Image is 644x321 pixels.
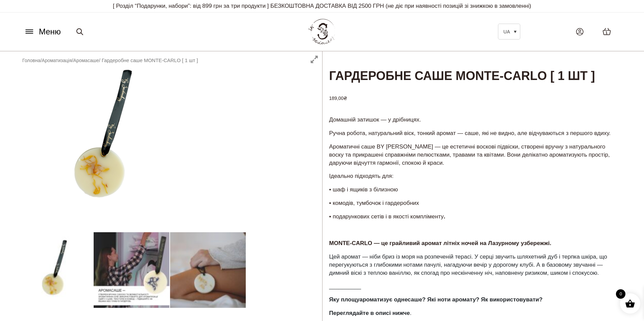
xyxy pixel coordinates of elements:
button: Меню [22,25,63,38]
h1: Гардеробне саше MONTE-CARLO [ 1 шт ] [323,51,627,85]
p: • шаф і ящиків з білизною [329,186,621,194]
strong: Переглядайте в описі нижче [329,310,410,316]
p: Цей аромат — ніби бриз із моря на розпеченій терасі. У серці звучить шляхетний дуб і терпка шкіра... [329,253,621,277]
span: Меню [39,26,61,38]
nav: Breadcrumb [22,57,198,64]
strong: ароматизує [359,296,392,303]
p: • подарункових сетів і в якості компліменту [329,213,621,221]
strong: . [444,213,446,220]
a: UA [498,24,520,39]
p: Домашній затишок — у дрібницях. [329,116,621,124]
p: Ароматичні саше BY [PERSON_NAME] — це естетичні воскові підвіски, створені вручну з натурального ... [329,143,621,167]
p: • комодів, тумбочок і гардеробних [329,199,621,207]
a: Головна [22,58,40,63]
strong: саше? Які ноти аромату? Як використовувати? [408,296,544,303]
strong: одне [394,296,407,303]
a: Ароматизація [42,58,72,63]
p: __________ [329,283,621,291]
img: BY SADOVSKIY [308,19,335,44]
strong: MONTE-CARLO — це грайливий аромат літніх ночей на Лазурному узбережжі. [329,240,551,246]
p: Ідеально підходять для: [329,172,621,180]
a: 1 [596,21,618,42]
span: UA [503,29,510,34]
a: Аромасаше [73,58,99,63]
span: 0 [616,289,625,299]
span: 1 [605,30,607,36]
p: . [329,309,621,317]
span: ₴ [343,96,347,101]
bdi: 189,00 [329,96,348,101]
strong: Яку площу [329,296,360,303]
p: Ручна робота, натуральний віск, тонкий аромат — саше, які не видно, але відчуваються з першого вд... [329,129,621,137]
